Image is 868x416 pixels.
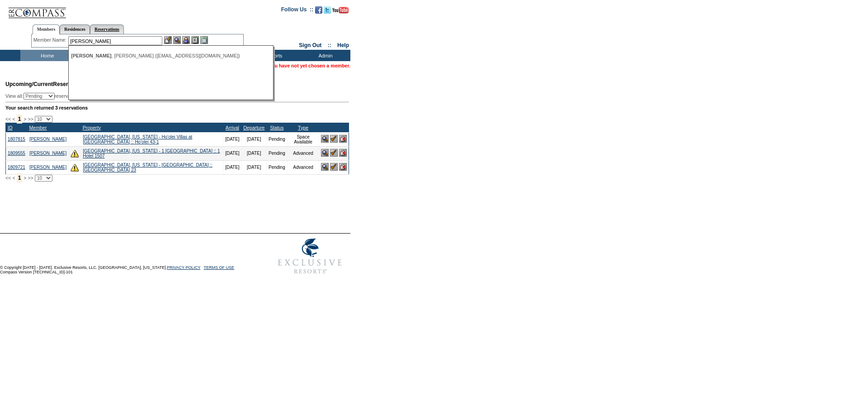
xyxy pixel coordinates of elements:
[330,149,338,157] img: Confirm Reservation
[332,7,349,14] img: Subscribe to our YouTube Channel
[339,135,347,143] img: Cancel Reservation
[12,116,15,122] span: <
[223,160,241,174] td: [DATE]
[167,265,200,270] a: PRIVACY POLICY
[269,63,350,68] span: You have not yet chosen a member.
[24,116,26,122] span: >
[337,42,349,48] a: Help
[332,9,349,14] a: Subscribe to our YouTube Channel
[8,151,25,156] a: 1809555
[324,9,331,14] a: Follow us on Twitter
[33,36,68,44] div: Member Name:
[267,146,288,160] td: Pending
[339,149,347,157] img: Cancel Reservation
[29,137,66,142] a: [PERSON_NAME]
[324,6,331,14] img: Follow us on Twitter
[60,24,90,34] a: Residences
[83,125,101,130] a: Property
[223,146,241,160] td: [DATE]
[33,24,60,34] a: Members
[330,135,338,143] img: Confirm Reservation
[71,163,79,172] img: There are insufficient days and/or tokens to cover this reservation
[281,5,313,16] td: Follow Us ::
[243,125,264,130] a: Departure
[29,151,66,156] a: [PERSON_NAME]
[8,125,13,130] a: ID
[5,116,11,122] span: <<
[339,163,347,171] img: Cancel Reservation
[173,36,181,44] img: View
[83,134,192,144] a: [GEOGRAPHIC_DATA], [US_STATE] - Ho'olei Villas at [GEOGRAPHIC_DATA] :: Ho'olei 43-1
[287,146,319,160] td: Advanced
[267,132,288,146] td: Pending
[5,81,53,87] span: Upcoming/Current
[241,132,266,146] td: [DATE]
[299,42,321,48] a: Sign Out
[226,125,239,130] a: Arrival
[298,125,308,130] a: Type
[90,24,124,34] a: Reservations
[24,175,26,181] span: >
[315,9,322,14] a: Become our fan on Facebook
[5,105,349,110] div: Your search returned 3 reservations
[298,50,350,61] td: Admin
[28,116,33,122] span: >>
[71,53,270,58] div: , [PERSON_NAME] ([EMAIL_ADDRESS][DOMAIN_NAME])
[71,53,111,58] span: [PERSON_NAME]
[12,175,15,181] span: <
[5,93,230,100] div: View all: reservations owned by:
[83,163,212,172] a: [GEOGRAPHIC_DATA], [US_STATE] - [GEOGRAPHIC_DATA] :: [GEOGRAPHIC_DATA] 23
[164,36,172,44] img: b_edit.gif
[321,163,329,171] img: View Reservation
[8,165,25,170] a: 1809721
[321,135,329,143] img: View Reservation
[71,149,79,158] img: There are insufficient days and/or tokens to cover this reservation
[223,132,241,146] td: [DATE]
[8,137,25,142] a: 1807815
[315,6,322,14] img: Become our fan on Facebook
[17,115,23,124] span: 1
[17,173,23,182] span: 1
[241,146,266,160] td: [DATE]
[241,160,266,174] td: [DATE]
[330,163,338,171] img: Confirm Reservation
[287,160,319,174] td: Advanced
[29,165,66,170] a: [PERSON_NAME]
[28,175,33,181] span: >>
[204,265,235,270] a: TERMS OF USE
[5,81,87,87] span: Reservations
[20,50,72,61] td: Home
[287,132,319,146] td: Space Available
[83,148,220,158] a: [GEOGRAPHIC_DATA], [US_STATE] - 1 [GEOGRAPHIC_DATA] :: 1 Hotel 1507
[321,149,329,157] img: View Reservation
[270,125,283,130] a: Status
[29,125,47,130] a: Member
[267,160,288,174] td: Pending
[328,42,331,48] span: ::
[200,36,208,44] img: b_calculator.gif
[182,36,190,44] img: Impersonate
[191,36,199,44] img: Reservations
[269,234,350,279] img: Exclusive Resorts
[5,175,11,181] span: <<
